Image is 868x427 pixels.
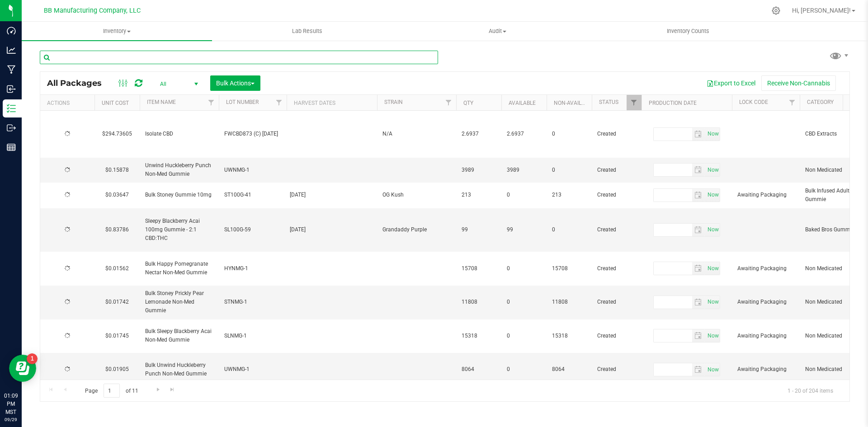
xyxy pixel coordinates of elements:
[145,327,213,344] span: Bulk Sleepy Blackberry Acai Non-Med Gummie
[737,298,794,306] span: Awaiting Packaging
[145,191,213,199] span: Bulk Stoney Gummie 10mg
[224,365,281,374] span: UWNMG-1
[507,264,541,273] span: 0
[463,100,473,106] a: Qty
[507,332,541,340] span: 0
[692,296,705,309] span: select
[382,130,451,138] span: N/A
[597,130,636,138] span: Created
[692,329,705,342] span: select
[552,225,586,234] span: 0
[94,252,140,286] td: $0.01562
[7,26,16,35] inline-svg: Dashboard
[692,262,705,275] span: select
[507,365,541,374] span: 0
[552,298,586,306] span: 11808
[145,361,213,378] span: Bulk Unwind Huckleberry Punch Non-Med Gummie
[290,225,374,234] div: Value 1: 2024-09-25
[102,100,129,106] a: Unit Cost
[692,128,705,141] span: select
[705,329,720,342] span: select
[462,225,496,234] span: 99
[441,95,456,110] a: Filter
[705,262,721,275] span: Set Current date
[507,225,541,234] span: 99
[692,224,705,236] span: select
[705,363,721,376] span: Set Current date
[22,22,212,41] a: Inventory
[705,164,721,177] span: Set Current date
[462,166,496,174] span: 3989
[554,100,594,106] a: Non-Available
[792,7,851,14] span: Hi, [PERSON_NAME]!
[210,75,260,91] button: Bulk Actions
[224,225,281,234] span: SL100G-59
[47,78,111,88] span: All Packages
[807,99,834,105] a: Category
[166,384,179,396] a: Go to the last page
[597,264,636,273] span: Created
[224,264,281,273] span: HYNMG-1
[402,22,593,41] a: Audit
[145,217,213,243] span: Sleepy Blackberry Acai 100mg Gummie - 2:1 CBD:THC
[204,95,219,110] a: Filter
[77,384,146,398] span: Page of 11
[7,104,16,113] inline-svg: Inventory
[94,286,140,319] td: $0.01742
[701,75,761,91] button: Export to Excel
[739,99,768,105] a: Lock Code
[151,384,165,396] a: Go to the next page
[705,296,721,309] span: Set Current date
[597,191,636,199] span: Created
[655,27,722,35] span: Inventory Counts
[649,100,697,106] a: Production Date
[280,27,335,35] span: Lab Results
[780,384,840,397] span: 1 - 20 of 204 items
[94,353,140,387] td: $0.01905
[224,332,281,340] span: SLNMG-1
[552,332,586,340] span: 15318
[145,161,213,178] span: Unwind Huckleberry Punch Non-Med Gummie
[770,6,782,15] div: Manage settings
[224,191,281,199] span: ST100G-41
[737,191,794,199] span: Awaiting Packaging
[7,143,16,152] inline-svg: Reports
[147,99,176,105] a: Item Name
[552,130,586,138] span: 0
[705,189,720,202] span: select
[597,298,636,306] span: Created
[785,95,800,110] a: Filter
[145,260,213,277] span: Bulk Happy Pomegranate Nectar Non-Med Gummie
[4,416,18,423] p: 09/29
[272,95,287,110] a: Filter
[599,99,618,105] a: Status
[705,262,720,275] span: select
[384,99,403,105] a: Strain
[737,264,794,273] span: Awaiting Packaging
[737,365,794,374] span: Awaiting Packaging
[22,27,212,35] span: Inventory
[94,183,140,208] td: $0.03647
[692,363,705,376] span: select
[382,225,451,234] span: Grandaddy Purple
[462,298,496,306] span: 11808
[4,392,18,416] p: 01:09 PM MST
[462,332,496,340] span: 15318
[593,22,783,41] a: Inventory Counts
[44,7,141,14] span: BB Manufacturing Company, LLC
[290,191,374,199] div: Value 1: 2024-11-19
[705,223,721,236] span: Set Current date
[552,166,586,174] span: 0
[552,264,586,273] span: 15708
[507,166,541,174] span: 3989
[7,123,16,132] inline-svg: Outbound
[705,296,720,309] span: select
[462,130,496,138] span: 2.6937
[552,191,586,199] span: 213
[692,164,705,176] span: select
[761,75,836,91] button: Receive Non-Cannabis
[94,319,140,353] td: $0.01745
[287,95,377,111] th: Harvest Dates
[224,166,281,174] span: UWNMG-1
